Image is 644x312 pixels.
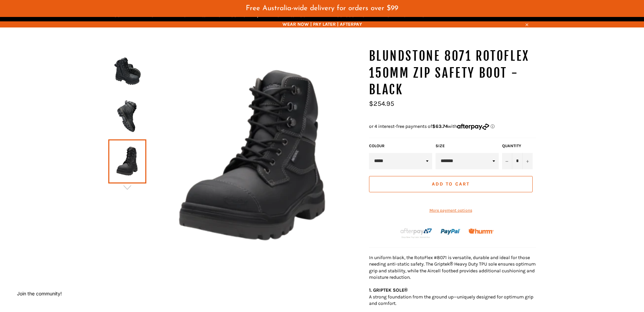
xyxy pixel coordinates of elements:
img: BLUNDSTONE 8071 RotoFlex 150mm Zip Safety Boot - Black - Workin' Gear [146,48,362,267]
span: WEAR NOW | PAY LATER | AFTERPAY [108,21,536,27]
strong: 1. GRIPTEK SOLE® [369,287,408,293]
label: Size [436,143,499,149]
button: Reduce item quantity by one [502,153,512,169]
img: BLUNDSTONE 8071 RotoFlex 150mm Zip Safety Boot - Black - Workin' Gear [112,52,143,89]
label: COLOUR [369,143,432,149]
span: In uniform black, the RotoFlex #8071 is versatile, durable and ideal for those needing anti-stati... [369,255,536,280]
span: Add to Cart [432,181,470,187]
img: BLUNDSTONE 8071 RotoFlex 150mm Zip Safety Boot - Black - Workin' Gear [112,97,143,135]
label: Quantity [502,143,533,149]
img: Humm_core_logo_RGB-01_300x60px_small_195d8312-4386-4de7-b182-0ef9b6303a37.png [468,229,494,234]
img: paypal.png [441,222,461,242]
span: $254.95 [369,100,394,108]
a: More payment options [369,208,533,213]
img: Afterpay-Logo-on-dark-bg_large.png [400,227,433,239]
span: Free Australia-wide delivery for orders over $99 [246,5,398,12]
button: Add to Cart [369,176,533,192]
h1: BLUNDSTONE 8071 RotoFlex 150mm Zip Safety Boot - Black [369,48,536,98]
button: Join the community! [17,291,62,296]
button: Increase item quantity by one [522,153,533,169]
p: A strong foundation from the ground up—uniquely designed for optimum grip and comfort. [369,287,536,307]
